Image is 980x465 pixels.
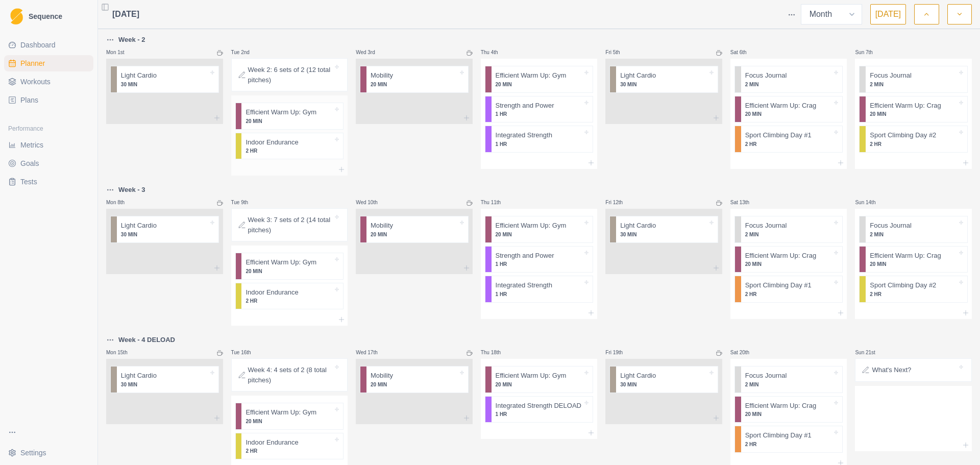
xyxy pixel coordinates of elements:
[745,371,787,381] p: Focus Journal
[496,280,552,290] p: Integrated Strength
[855,48,886,56] p: Sun 7th
[20,77,51,87] span: Workouts
[235,103,344,130] div: Efficient Warm Up: Gym20 MIN
[371,381,458,388] p: 20 MIN
[745,440,832,448] p: 2 HR
[859,126,968,153] div: Sport Climbing Day #22 HR
[110,366,219,393] div: Light Cardio30 MIN
[4,120,93,137] div: Performance
[231,349,262,356] p: Tue 16th
[248,65,333,85] p: Week 2: 6 sets of 2 (12 total pitches)
[246,107,316,117] p: Efficient Warm Up: Gym
[485,96,594,123] div: Strength and Power1 HR
[121,221,157,231] p: Light Cardio
[231,208,348,241] div: Week 3: 7 sets of 2 (14 total pitches)
[609,66,718,93] div: Light Cardio30 MIN
[371,231,458,238] p: 20 MIN
[620,371,656,381] p: Light Cardio
[745,221,787,231] p: Focus Journal
[485,66,594,93] div: Efficient Warm Up: Gym20 MIN
[246,418,333,425] p: 20 MIN
[745,430,812,440] p: Sport Climbing Day #1
[371,371,393,381] p: Mobility
[745,280,812,290] p: Sport Climbing Day #1
[870,130,936,140] p: Sport Climbing Day #2
[859,96,968,123] div: Efficient Warm Up: Crag20 MIN
[734,396,843,423] div: Efficient Warm Up: Crag20 MIN
[870,4,906,25] button: [DATE]
[10,8,23,25] img: Logo
[620,221,656,231] p: Light Cardio
[859,66,968,93] div: Focus Journal2 MIN
[4,137,93,153] a: Metrics
[485,126,594,153] div: Integrated Strength1 HR
[4,174,93,190] a: Tests
[485,396,594,423] div: Integrated Strength DELOAD1 HR
[745,410,832,418] p: 20 MIN
[20,95,38,105] span: Plans
[235,133,344,160] div: Indoor Endurance2 HR
[496,381,583,388] p: 20 MIN
[870,260,957,268] p: 20 MIN
[734,366,843,393] div: Focus Journal2 MIN
[106,199,137,206] p: Mon 8th
[496,130,552,140] p: Integrated Strength
[248,365,333,385] p: Week 4: 4 sets of 2 (8 total pitches)
[481,349,511,356] p: Thu 18th
[121,81,208,88] p: 30 MIN
[231,58,348,91] div: Week 2: 6 sets of 2 (12 total pitches)
[496,81,583,88] p: 20 MIN
[231,358,348,391] div: Week 4: 4 sets of 2 (8 total pitches)
[870,110,957,118] p: 20 MIN
[859,216,968,243] div: Focus Journal2 MIN
[121,70,157,81] p: Light Cardio
[246,407,316,418] p: Efficient Warm Up: Gym
[231,199,262,206] p: Tue 9th
[235,283,344,310] div: Indoor Endurance2 HR
[246,147,333,155] p: 2 HR
[745,260,832,268] p: 20 MIN
[745,381,832,388] p: 2 MIN
[112,8,139,20] span: [DATE]
[620,70,656,81] p: Light Cardio
[248,215,333,235] p: Week 3: 7 sets of 2 (14 total pitches)
[110,66,219,93] div: Light Cardio30 MIN
[235,433,344,460] div: Indoor Endurance2 HR
[4,92,93,108] a: Plans
[870,280,936,290] p: Sport Climbing Day #2
[481,199,511,206] p: Thu 11th
[605,349,636,356] p: Fri 19th
[485,366,594,393] div: Efficient Warm Up: Gym20 MIN
[745,140,832,148] p: 2 HR
[730,349,761,356] p: Sat 20th
[872,365,911,375] p: What's Next?
[246,117,333,125] p: 20 MIN
[734,276,843,303] div: Sport Climbing Day #12 HR
[620,81,707,88] p: 30 MIN
[870,101,941,111] p: Efficient Warm Up: Crag
[870,70,912,81] p: Focus Journal
[734,426,843,453] div: Sport Climbing Day #12 HR
[20,140,43,150] span: Metrics
[730,199,761,206] p: Sat 13th
[20,58,45,68] span: Planner
[859,276,968,303] div: Sport Climbing Day #22 HR
[745,251,816,261] p: Efficient Warm Up: Crag
[4,4,93,29] a: LogoSequence
[121,381,208,388] p: 30 MIN
[118,35,145,45] p: Week - 2
[609,216,718,243] div: Light Cardio30 MIN
[745,130,812,140] p: Sport Climbing Day #1
[734,96,843,123] div: Efficient Warm Up: Crag20 MIN
[870,231,957,238] p: 2 MIN
[605,48,636,56] p: Fri 5th
[360,216,469,243] div: Mobility20 MIN
[371,70,393,81] p: Mobility
[246,297,333,305] p: 2 HR
[620,231,707,238] p: 30 MIN
[356,48,386,56] p: Wed 3rd
[356,199,386,206] p: Wed 10th
[496,251,554,261] p: Strength and Power
[20,158,39,168] span: Goals
[371,221,393,231] p: Mobility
